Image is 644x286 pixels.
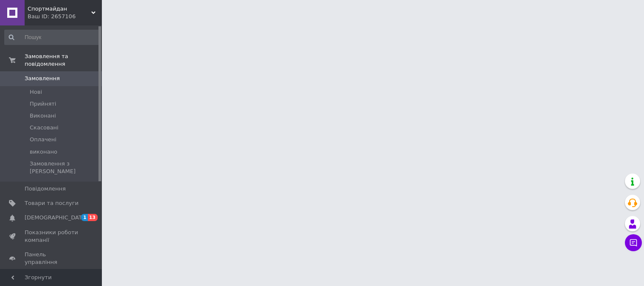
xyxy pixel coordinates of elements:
[30,148,57,156] span: виконано
[4,30,100,45] input: Пошук
[30,124,59,132] span: Скасовані
[28,5,91,13] span: Спортмайдан
[25,185,66,193] span: Повідомлення
[25,214,87,222] span: [DEMOGRAPHIC_DATA]
[25,199,79,207] span: Товари та послуги
[30,160,99,175] span: Замовлення з [PERSON_NAME]
[625,234,642,251] button: Чат з покупцем
[88,214,98,221] span: 13
[30,112,56,120] span: Виконані
[81,214,88,221] span: 1
[30,100,56,108] span: Прийняті
[30,88,42,96] span: Нові
[25,229,79,244] span: Показники роботи компанії
[30,136,56,143] span: Оплачені
[25,53,102,68] span: Замовлення та повідомлення
[25,251,79,266] span: Панель управління
[28,13,102,20] div: Ваш ID: 2657106
[25,75,60,82] span: Замовлення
